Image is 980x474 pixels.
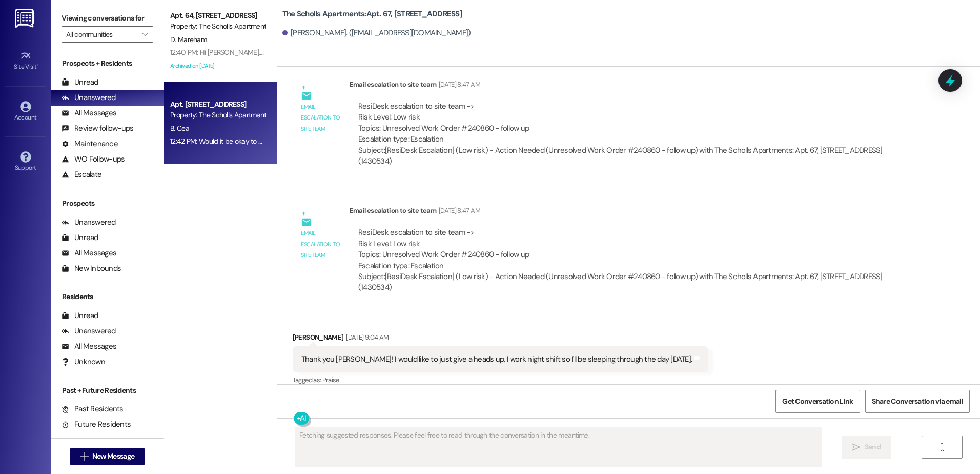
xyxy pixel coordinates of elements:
[343,332,389,343] div: [DATE] 9:04 AM
[5,98,46,126] a: Account
[301,354,692,365] div: Thank you [PERSON_NAME]! I would like to just give a heads up, I work night shift so I'll be slee...
[865,442,881,452] span: Send
[938,443,946,451] i: 
[62,123,133,134] div: Review follow-ups
[62,263,121,274] div: New Inbounds
[350,79,910,93] div: Email escalation to site team
[62,357,105,367] div: Unknown
[301,228,341,261] div: Email escalation to site team
[872,396,963,407] span: Share Conversation via email
[170,48,717,57] div: 12:40 PM: Hi [PERSON_NAME], thank you for reaching out. I will check with the site team if the ut...
[358,145,901,167] div: Subject: [ResiDesk Escalation] (Low risk) - Action Needed (Unresolved Work Order #240860 - follow...
[436,205,480,216] div: [DATE] 8:47 AM
[62,341,116,352] div: All Messages
[282,28,471,38] div: [PERSON_NAME]. ([EMAIL_ADDRESS][DOMAIN_NAME])
[62,248,116,259] div: All Messages
[70,448,146,465] button: New Message
[51,291,164,302] div: Residents
[169,60,266,72] div: Archived on [DATE]
[62,154,125,165] div: WO Follow-ups
[775,390,860,413] button: Get Conversation Link
[170,10,265,21] div: Apt. 64, [STREET_ADDRESS]
[293,372,708,387] div: Tagged as:
[62,92,116,103] div: Unanswered
[62,404,124,414] div: Past Residents
[62,77,98,88] div: Unread
[62,108,116,118] div: All Messages
[5,47,46,75] a: Site Visit •
[293,332,708,346] div: [PERSON_NAME]
[436,79,480,90] div: [DATE] 8:47 AM
[282,9,462,19] b: The Scholls Apartments: Apt. 67, [STREET_ADDRESS]
[62,217,116,228] div: Unanswered
[51,58,164,69] div: Prospects + Residents
[62,232,98,243] div: Unread
[170,136,608,146] div: 12:42 PM: Would it be okay to ask a quick favor? If you're open to it, could you share your feedb...
[5,148,46,176] a: Support
[782,396,853,407] span: Get Conversation Link
[80,452,88,461] i: 
[62,10,153,26] label: Viewing conversations for
[62,169,101,180] div: Escalate
[15,9,36,28] img: ResiDesk Logo
[301,102,341,134] div: Email escalation to site team
[170,99,265,110] div: Apt. [STREET_ADDRESS]
[66,26,137,43] input: All communities
[51,198,164,209] div: Prospects
[62,310,98,321] div: Unread
[170,124,189,133] span: B. Cea
[92,451,134,462] span: New Message
[322,376,339,384] span: Praise
[358,271,901,293] div: Subject: [ResiDesk Escalation] (Low risk) - Action Needed (Unresolved Work Order #240860 - follow...
[62,419,131,430] div: Future Residents
[51,385,164,396] div: Past + Future Residents
[865,390,970,413] button: Share Conversation via email
[170,35,207,44] span: D. Mareham
[350,205,910,220] div: Email escalation to site team
[142,30,148,38] i: 
[295,428,821,466] textarea: Fetching suggested responses. Please feel free to read through the conversation in the meantime.
[852,443,860,451] i: 
[170,110,265,121] div: Property: The Scholls Apartments
[358,227,901,271] div: ResiDesk escalation to site team -> Risk Level: Low risk Topics: Unresolved Work Order #240860 - ...
[37,62,38,69] span: •
[842,436,891,459] button: Send
[62,139,118,149] div: Maintenance
[358,101,901,145] div: ResiDesk escalation to site team -> Risk Level: Low risk Topics: Unresolved Work Order #240860 - ...
[62,326,116,337] div: Unanswered
[170,21,265,32] div: Property: The Scholls Apartments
